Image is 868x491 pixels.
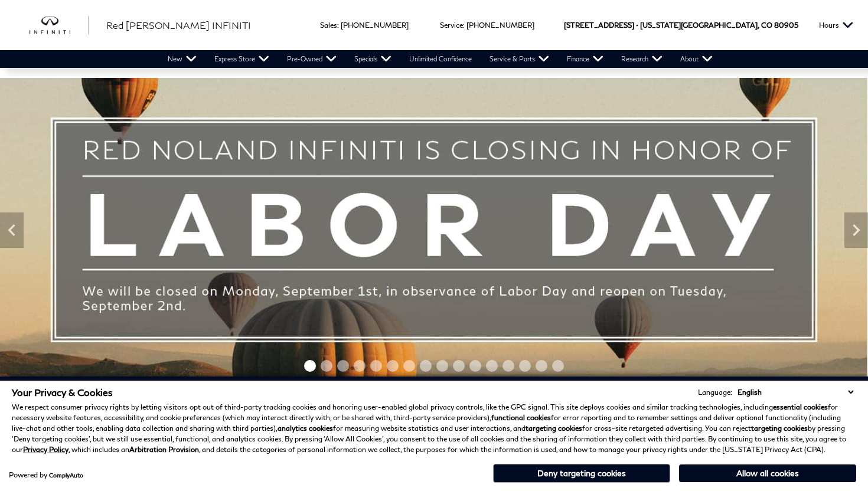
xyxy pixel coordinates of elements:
[469,360,481,372] span: Go to slide 11
[278,424,333,433] strong: analytics cookies
[526,424,582,433] strong: targeting cookies
[159,50,205,68] a: New
[337,21,339,30] span: :
[12,402,856,455] p: We respect consumer privacy rights by letting visitors opt out of third-party tracking cookies an...
[671,50,722,68] a: About
[558,50,612,68] a: Finance
[420,360,432,372] span: Go to slide 8
[205,50,278,68] a: Express Store
[436,360,448,372] span: Go to slide 9
[23,445,68,454] a: Privacy Policy
[491,413,551,422] strong: functional cookies
[49,472,83,479] a: ComplyAuto
[486,360,498,372] span: Go to slide 12
[278,50,345,68] a: Pre-Owned
[320,21,337,30] span: Sales
[321,360,332,372] span: Go to slide 2
[106,19,251,31] span: Red [PERSON_NAME] INFINITI
[304,360,316,372] span: Go to slide 1
[403,360,415,372] span: Go to slide 7
[735,387,856,398] select: Language Select
[159,50,722,68] nav: Main Navigation
[679,464,856,482] button: Allow all cookies
[12,387,113,398] span: Your Privacy & Cookies
[519,360,531,372] span: Go to slide 14
[612,50,671,68] a: Research
[481,50,558,68] a: Service & Parts
[564,21,798,30] a: [STREET_ADDRESS] • [US_STATE][GEOGRAPHIC_DATA], CO 80905
[502,360,514,372] span: Go to slide 13
[129,445,199,454] strong: Arbitration Provision
[337,360,349,372] span: Go to slide 3
[493,464,670,483] button: Deny targeting cookies
[536,360,547,372] span: Go to slide 15
[698,389,732,396] div: Language:
[387,360,399,372] span: Go to slide 6
[773,402,828,411] strong: essential cookies
[552,360,564,372] span: Go to slide 16
[30,16,89,35] img: INFINITI
[751,424,808,433] strong: targeting cookies
[9,472,83,479] div: Powered by
[463,21,465,30] span: :
[341,21,409,30] a: [PHONE_NUMBER]
[106,18,251,32] a: Red [PERSON_NAME] INFINITI
[440,21,463,30] span: Service
[345,50,400,68] a: Specials
[30,16,89,35] a: infiniti
[453,360,465,372] span: Go to slide 10
[844,212,868,248] div: Next
[370,360,382,372] span: Go to slide 5
[354,360,366,372] span: Go to slide 4
[466,21,534,30] a: [PHONE_NUMBER]
[400,50,481,68] a: Unlimited Confidence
